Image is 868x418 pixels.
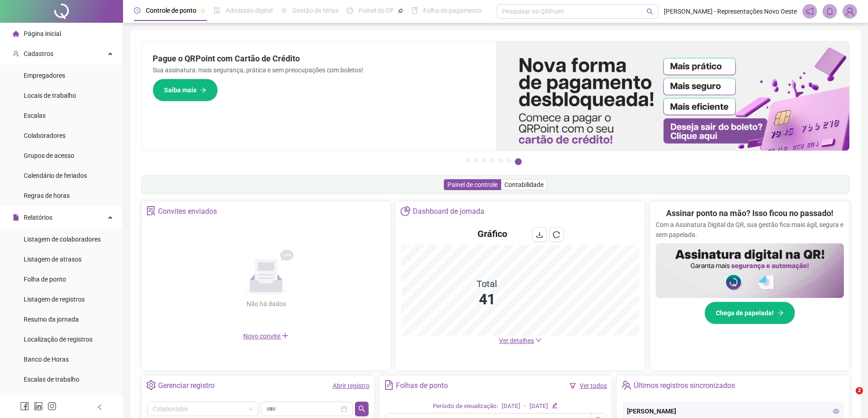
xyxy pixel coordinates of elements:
span: Página inicial [24,30,61,37]
span: bell [826,7,834,15]
span: Listagem de atrasos [24,256,82,263]
span: Contabilidade [504,181,544,188]
span: facebook [20,402,29,411]
span: pie-chart [401,206,410,216]
button: Chega de papelada! [704,302,795,324]
span: 2 [856,387,863,394]
span: Banco de Horas [24,356,69,363]
span: notification [806,7,814,15]
a: Abrir registro [333,382,370,389]
div: Últimos registros sincronizados [634,378,735,393]
span: Admissão digital [226,7,272,14]
h2: Assinar ponto na mão? Isso ficou no passado! [666,207,833,220]
span: file-text [384,380,394,390]
span: setting [146,380,156,390]
span: Regras de horas [24,192,70,199]
span: Relatórios [24,214,52,221]
span: Relatório de solicitações [24,396,92,403]
span: arrow-right [777,310,784,316]
button: 6 [507,158,511,163]
span: down [535,337,542,343]
a: Ver todos [580,382,607,389]
span: user-add [13,50,19,57]
span: eye [833,408,839,414]
span: Localização de registros [24,336,92,343]
span: home [13,30,19,37]
span: Controle de ponto [146,7,196,14]
span: solution [146,206,156,216]
span: Grupos de acesso [24,152,74,159]
span: Escalas [24,112,46,119]
span: Locais de trabalho [24,92,76,99]
span: Listagem de colaboradores [24,236,101,243]
span: left [97,404,103,410]
span: pushpin [398,8,403,14]
span: Escalas de trabalho [24,376,79,383]
h4: Gráfico [478,227,507,240]
span: Painel de controle [447,181,498,188]
button: 5 [498,158,503,163]
div: Período de visualização: [433,402,498,411]
span: linkedin [34,402,43,411]
button: 7 [515,158,522,165]
div: Dashboard de jornada [413,204,484,219]
span: file-done [214,7,220,14]
span: Ver detalhes [499,337,534,344]
span: Gestão de férias [293,7,339,14]
span: clock-circle [134,7,140,14]
span: Colaboradores [24,132,66,139]
div: Não há dados [224,299,308,309]
span: Empregadores [24,72,65,79]
h2: Pague o QRPoint com Cartão de Crédito [153,52,485,65]
span: Listagem de registros [24,296,85,303]
button: 2 [474,158,478,163]
a: Ver detalhes down [499,337,542,344]
span: Chega de papelada! [716,308,774,318]
span: dashboard [347,7,353,14]
span: plus [282,332,289,339]
p: Sua assinatura: mais segurança, prática e sem preocupações com boletos! [153,65,485,75]
button: 1 [466,158,470,163]
span: arrow-right [200,87,206,93]
span: team [621,380,631,390]
span: Calendário de feriados [24,172,87,179]
span: filter [570,383,576,389]
div: Gerenciar registro [158,378,215,393]
iframe: Intercom live chat [837,387,859,409]
img: banner%2F096dab35-e1a4-4d07-87c2-cf089f3812bf.png [496,41,850,151]
span: Folha de ponto [24,276,66,283]
span: reload [553,231,560,238]
div: [DATE] [529,402,548,411]
button: 4 [490,158,495,163]
img: 7715 [843,5,857,18]
span: [PERSON_NAME] - Representações Novo Oeste [664,6,797,16]
span: Novo convite [243,332,289,340]
div: Convites enviados [158,204,217,219]
span: edit [552,403,558,408]
span: file [13,214,19,221]
span: download [536,231,543,238]
img: banner%2F02c71560-61a6-44d4-94b9-c8ab97240462.png [656,243,844,298]
span: Resumo da jornada [24,316,79,323]
button: Saiba mais [153,79,218,101]
p: Com a Assinatura Digital da QR, sua gestão fica mais ágil, segura e sem papelada. [656,220,844,240]
span: Saiba mais [164,85,196,95]
span: instagram [47,402,56,411]
div: Folhas de ponto [396,378,448,393]
div: [PERSON_NAME] [627,406,839,416]
span: search [647,8,653,15]
span: search [358,405,365,413]
span: sun [281,7,287,14]
span: Painel do DP [359,7,394,14]
span: Folha de pagamento [423,7,482,14]
span: Cadastros [24,50,53,57]
div: [DATE] [502,402,520,411]
span: book [411,7,418,14]
button: 3 [482,158,487,163]
span: pushpin [200,8,205,14]
div: - [524,402,526,411]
